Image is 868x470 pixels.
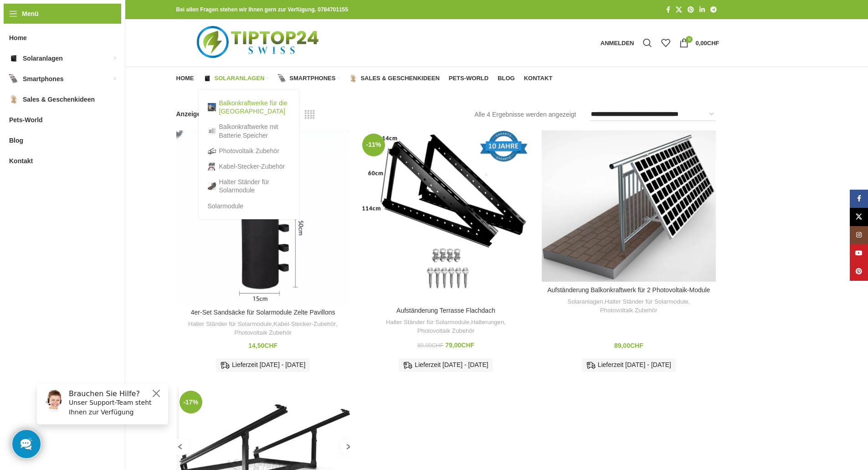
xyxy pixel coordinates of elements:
a: Pinterest Social Link [685,4,697,16]
img: Balkonkraftwerke mit Batterie Speicher [208,127,216,135]
span: CHF [707,40,719,46]
bdi: 89,00 [614,342,643,349]
img: Solaranlagen [203,74,211,83]
a: Aufständerung Balkonkraftwerk für 2 Photovoltaik-Module [542,130,715,282]
a: LinkedIn Social Link [697,4,708,16]
a: Halter Ständer für Solarmodule [605,298,688,306]
a: Facebook Social Link [663,4,673,16]
a: Aufständerung Terrasse Flachdach [396,307,495,314]
span: CHF [264,342,277,349]
span: Kontakt [524,75,553,82]
a: Anmelden [596,34,639,52]
a: Facebook Social Link [850,190,868,208]
span: -11% [362,134,385,156]
span: Solaranlagen [215,75,265,82]
img: Sales & Geschenkideen [9,95,18,104]
a: Halter Ständer für Solarmodule [208,174,290,198]
a: X Social Link [850,208,868,226]
a: Photovoltaik Zubehör [417,327,475,336]
select: Shop-Reihenfolge [590,108,716,121]
span: Blog [498,75,515,82]
a: Photovoltaik Zubehör [208,143,290,159]
a: YouTube Social Link [850,244,868,263]
img: Smartphones [9,74,18,83]
div: Meine Wunschliste [657,34,675,52]
img: Solaranlagen [9,54,18,63]
a: Photovoltaik Zubehör [600,306,657,315]
span: Menü [22,9,39,19]
bdi: 14,50 [248,342,277,349]
bdi: 79,00 [445,341,474,349]
a: Suche [638,34,657,52]
span: Smartphones [289,75,335,82]
a: Sales & Geschenkideen [349,69,439,88]
span: Solaranlagen [23,50,63,67]
a: Kabel-Stecker-Zubehör [208,159,290,174]
a: Instagram Social Link [850,226,868,244]
span: CHF [630,342,643,349]
div: Lieferzeit [DATE] - [DATE] [582,358,676,372]
a: 4er-Set Sandsäcke für Solarmodule Zelte Pavillons [176,130,350,304]
a: Balkonkraftwerke mit Batterie Speicher [208,119,290,143]
a: Home [176,69,194,88]
a: Halter Ständer für Solarmodule [386,318,469,327]
a: Blog [498,69,515,88]
a: Logo der Website [176,39,342,46]
img: Smartphones [278,74,286,83]
a: X Social Link [673,4,685,16]
a: Photovoltaik Zubehör [234,329,292,337]
a: Solarmodule [208,198,290,214]
a: Solaranlagen [567,298,603,306]
img: Balkonkraftwerke für die Schweiz [208,103,216,111]
a: Balkonkraftwerke für die [GEOGRAPHIC_DATA] [208,95,290,119]
img: Tiptop24 Nachhaltige & Faire Produkte [176,19,342,67]
img: Customer service [13,13,36,36]
strong: Bei allen Fragen stehen wir Ihnen gern zur Verfügung. 0784701155 [176,6,348,13]
a: Aufständerung Balkonkraftwerk für 2 Photovoltaik-Module [547,286,710,294]
a: Kabel-Stecker-Zubehör [273,320,336,329]
a: 4er-Set Sandsäcke für Solarmodule Zelte Pavillons [191,309,335,316]
img: Photovoltaik Zubehör [208,147,216,155]
a: Rasteransicht 4 [305,109,314,120]
a: Smartphones [278,69,340,88]
div: Lieferzeit [DATE] - [DATE] [399,358,493,372]
span: Kontakt [9,153,33,169]
img: Halter Ständer für Solarmodule [208,182,216,190]
div: , , [181,320,345,337]
h6: Brauchen Sie Hilfe? [39,13,133,21]
span: Pets-World [9,112,43,128]
button: Close [121,11,132,22]
p: Unser Support-Team steht Ihnen zur Verfügung [39,21,133,41]
span: Anmelden [601,40,634,46]
span: Smartphones [23,71,63,87]
a: Kontakt [524,69,553,88]
a: Pets-World [449,69,488,88]
bdi: 0,00 [695,40,719,46]
div: Hauptnavigation [172,69,557,88]
a: Halterungen [471,318,504,327]
img: Sales & Geschenkideen [349,74,357,83]
div: , , [364,318,528,335]
a: Solaranlagen [203,69,269,88]
span: -17% [180,391,202,413]
span: Sales & Geschenkideen [360,75,439,82]
a: Aufständerung Terrasse Flachdach [359,130,533,302]
a: 0 0,00CHF [675,34,724,52]
span: Home [176,75,194,82]
img: Kabel-Stecker-Zubehör [208,162,216,170]
div: , , [546,298,711,315]
span: CHF [431,342,443,349]
span: Home [9,30,27,46]
span: Pets-World [449,75,488,82]
span: 0 [686,36,693,43]
div: Lieferzeit [DATE] - [DATE] [216,358,310,372]
span: Blog [9,132,23,149]
span: CHF [461,341,474,349]
p: Alle 4 Ergebnisse werden angezeigt [474,109,576,119]
span: Sales & Geschenkideen [23,91,95,108]
span: Anzeigen [176,109,207,119]
a: Telegram Social Link [708,4,719,16]
bdi: 89,00 [417,342,443,349]
a: Pinterest Social Link [850,263,868,281]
